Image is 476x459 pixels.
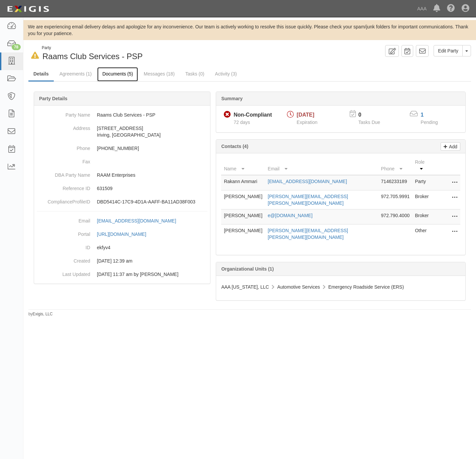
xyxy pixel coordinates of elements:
b: Organizational Units (1) [221,266,274,272]
div: We are experiencing email delivery delays and apologize for any inconvenience. Our team is active... [23,23,476,37]
dt: Phone [37,142,90,152]
a: Exigis, LLC [33,312,53,316]
dd: 11/25/2024 11:37 am by Benjamin Tully [37,268,207,281]
dt: ComplianceProfileID [37,195,90,205]
dd: Raams Club Services - PSP [37,108,207,122]
a: AAA [414,2,430,15]
dt: Portal [37,227,90,238]
div: Raams Club Services - PSP [28,45,245,62]
td: Other [412,224,434,244]
dd: [PHONE_NUMBER] [37,142,207,155]
p: RAAM Enterprises [97,172,207,178]
td: [PERSON_NAME] [221,224,265,244]
i: In Default since 07/02/2025 [31,52,39,59]
td: 972.790.4000 [378,209,413,224]
div: 78 [12,44,21,50]
dd: ekfyv4 [37,241,207,254]
dt: Created [37,254,90,264]
a: Agreements (1) [54,67,97,81]
a: [PERSON_NAME][EMAIL_ADDRESS][PERSON_NAME][DOMAIN_NAME] [268,228,348,240]
p: 0 [358,111,388,119]
dt: DBA Party Name [37,168,90,178]
th: Email [265,156,378,175]
span: Since 06/18/2025 [233,120,250,125]
i: Help Center - Complianz [447,5,455,13]
p: DBD5414C-17C9-4D1A-AAFF-BA11AD38F003 [97,198,207,205]
a: Add [441,142,460,151]
a: [PERSON_NAME][EMAIL_ADDRESS][PERSON_NAME][DOMAIN_NAME] [268,194,348,206]
span: Expiration [297,120,317,125]
dt: Reference ID [37,182,90,192]
span: AAA [US_STATE], LLC [221,284,269,290]
a: Documents (5) [97,67,138,82]
div: Non-Compliant [233,111,272,119]
a: Messages (18) [139,67,180,81]
a: 1 [421,112,424,118]
i: Non-Compliant [224,111,231,118]
a: e@[DOMAIN_NAME] [268,213,313,218]
td: Broker [412,190,434,209]
div: Party [42,45,143,51]
a: Edit Party [434,45,463,56]
dt: ID [37,241,90,251]
td: Party [412,175,434,190]
b: Summary [221,96,243,101]
a: [URL][DOMAIN_NAME] [97,232,154,237]
span: Emergency Roadside Service (ERS) [328,284,404,290]
span: Automotive Services [277,284,320,290]
td: [PERSON_NAME] [221,209,265,224]
th: Role [412,156,434,175]
td: Broker [412,209,434,224]
a: [EMAIL_ADDRESS][DOMAIN_NAME] [268,179,347,184]
img: logo-5460c22ac91f19d4615b14bd174203de0afe785f0fc80cf4dbbc73dc1793850b.png [5,3,51,15]
dt: Address [37,122,90,132]
b: Contacts (4) [221,144,248,149]
p: Add [447,143,457,150]
dt: Fax [37,155,90,165]
dt: Party Name [37,108,90,118]
span: Pending [421,120,438,125]
th: Name [221,156,265,175]
span: [DATE] [297,112,314,118]
td: 7146233189 [378,175,413,190]
dt: Last Updated [37,268,90,278]
small: by [28,311,53,317]
dd: [STREET_ADDRESS] Iriving, [GEOGRAPHIC_DATA] [37,122,207,142]
span: Raams Club Services - PSP [42,52,143,61]
span: Tasks Due [358,120,380,125]
dd: 03/10/2023 12:39 am [37,254,207,268]
p: 631509 [97,185,207,192]
td: [PERSON_NAME] [221,190,265,209]
a: Details [28,67,54,82]
a: Tasks (0) [180,67,209,81]
b: Party Details [39,96,67,101]
td: Rakann Ammari [221,175,265,190]
th: Phone [378,156,413,175]
td: 972.705.9991 [378,190,413,209]
div: [EMAIL_ADDRESS][DOMAIN_NAME] [97,217,176,224]
a: Activity (3) [210,67,242,81]
dt: Email [37,214,90,224]
a: [EMAIL_ADDRESS][DOMAIN_NAME] [97,218,183,223]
